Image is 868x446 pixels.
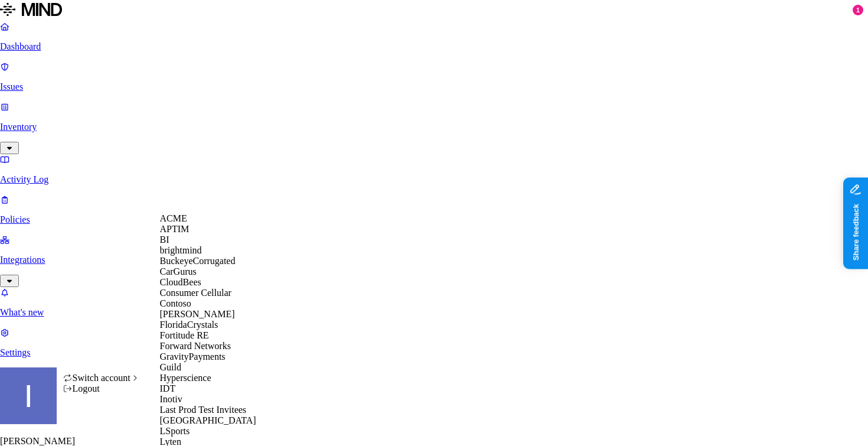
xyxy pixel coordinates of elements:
span: Guild [160,362,181,372]
span: BI [160,235,169,245]
span: ACME [160,213,187,223]
iframe: Marker.io feedback button [843,177,868,269]
span: LSports [160,426,190,436]
span: IDT [160,383,176,393]
span: GravityPayments [160,351,226,362]
span: APTIM [160,224,190,234]
span: Forward Networks [160,341,231,351]
span: BuckeyeCorrugated [160,256,236,266]
span: Hyperscience [160,373,211,383]
span: Switch account [73,373,130,383]
span: Contoso [160,298,191,308]
span: FloridaCrystals [160,320,218,330]
div: Logout [63,383,140,394]
span: brightmind [160,245,202,255]
span: Inotiv [160,394,182,404]
span: [PERSON_NAME] [160,309,235,319]
span: Last Prod Test Invitees [160,405,247,415]
span: Fortitude RE [160,330,209,340]
span: [GEOGRAPHIC_DATA] [160,415,256,425]
span: Consumer Cellular [160,288,231,298]
span: CarGurus [160,266,197,276]
span: CloudBees [160,277,201,287]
